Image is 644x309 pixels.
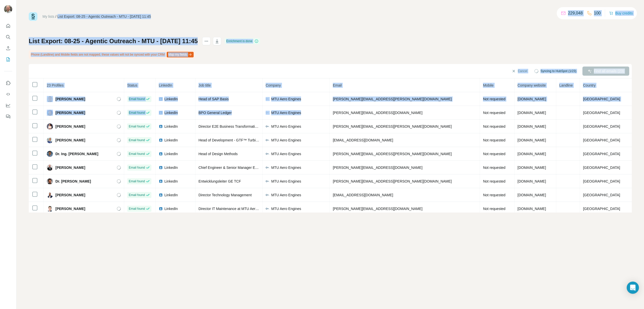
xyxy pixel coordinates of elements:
[198,166,283,170] span: Chief Engineer & Senior Manager Engineering TP400
[47,192,53,198] img: Avatar
[129,124,145,129] span: Email found
[55,192,85,198] span: [PERSON_NAME]
[129,97,145,101] span: Email found
[198,152,238,156] span: Head of Design Methods
[583,166,620,170] span: [GEOGRAPHIC_DATA]
[159,138,163,142] img: LinkedIn logo
[333,166,422,170] span: [PERSON_NAME][EMAIL_ADDRESS][DOMAIN_NAME]
[508,67,531,76] button: Cancel
[271,138,301,143] span: MTU Aero Engines
[159,111,163,115] img: LinkedIn logo
[266,152,270,156] img: company-logo
[55,151,98,156] span: Dr. Ing. [PERSON_NAME]
[271,206,301,211] span: MTU Aero Engines
[159,179,163,183] img: LinkedIn logo
[198,111,232,115] span: BPO General Ledger
[164,151,178,156] span: LinkedIn
[202,37,210,45] button: actions
[47,123,53,129] img: Avatar
[271,151,301,156] span: MTU Aero Engines
[333,124,452,128] span: [PERSON_NAME][EMAIL_ADDRESS][PERSON_NAME][DOMAIN_NAME]
[266,111,270,115] img: company-logo
[55,179,91,184] span: Dr. [PERSON_NAME]
[4,5,12,13] img: Avatar
[167,52,194,57] button: Map my fields
[164,206,178,211] span: LinkedIn
[129,152,145,156] span: Email found
[198,207,271,211] span: Director IT Maintenance at MTU Aero Engines
[266,124,270,128] img: company-logo
[164,110,178,115] span: LinkedIn
[333,207,422,211] span: [PERSON_NAME][EMAIL_ADDRESS][DOMAIN_NAME]
[540,69,576,73] span: Syncing to HubSpot (1/23)
[198,124,268,128] span: Director E2E Business Transformation OEM
[47,165,53,171] img: Avatar
[58,14,151,19] div: List Export: 08-25 - Agentic Outreach - MTU - [DATE] 11:45
[29,50,195,59] div: Phone (Landline) and Mobile fields are not mapped, these values will not be synced with your CRM
[483,152,505,156] span: Not requested
[164,96,178,102] span: LinkedIn
[29,37,198,45] h1: List Export: 08-25 - Agentic Outreach - MTU - [DATE] 11:45
[518,138,546,142] span: [DOMAIN_NAME]
[129,110,145,115] span: Email found
[47,151,53,157] img: Avatar
[198,193,252,197] span: Director Technology Management
[483,111,505,115] span: Not requested
[55,110,85,115] span: [PERSON_NAME]
[4,21,12,30] button: Quick start
[47,83,64,87] span: 23 Profiles
[159,124,163,128] img: LinkedIn logo
[164,124,178,129] span: LinkedIn
[583,152,620,156] span: [GEOGRAPHIC_DATA]
[47,206,53,212] img: Avatar
[198,83,211,87] span: Job title
[483,138,505,142] span: Not requested
[164,165,178,170] span: LinkedIn
[518,207,546,211] span: [DOMAIN_NAME]
[266,193,270,197] img: company-logo
[55,138,85,143] span: [PERSON_NAME]
[333,193,393,197] span: [EMAIL_ADDRESS][DOMAIN_NAME]
[129,179,145,184] span: Email found
[271,124,301,129] span: MTU Aero Engines
[518,124,546,128] span: [DOMAIN_NAME]
[271,192,301,198] span: MTU Aero Engines
[164,192,178,198] span: LinkedIn
[4,101,12,110] button: Dashboard
[518,179,546,183] span: [DOMAIN_NAME]
[266,179,270,183] img: company-logo
[129,138,145,142] span: Email found
[333,152,452,156] span: [PERSON_NAME][EMAIL_ADDRESS][PERSON_NAME][DOMAIN_NAME]
[55,206,85,211] span: [PERSON_NAME]
[159,83,172,87] span: LinkedIn
[594,10,601,16] p: 100
[518,152,546,156] span: [DOMAIN_NAME]
[518,83,546,87] span: Company website
[266,83,281,87] span: Company
[609,10,633,17] button: Buy credits
[271,165,301,170] span: MTU Aero Engines
[583,207,620,211] span: [GEOGRAPHIC_DATA]
[159,97,163,101] img: LinkedIn logo
[483,124,505,128] span: Not requested
[518,166,546,170] span: [DOMAIN_NAME]
[271,179,301,184] span: MTU Aero Engines
[483,179,505,183] span: Not requested
[583,83,595,87] span: Country
[47,96,53,102] img: Avatar
[583,97,620,101] span: [GEOGRAPHIC_DATA]
[333,97,452,101] span: [PERSON_NAME][EMAIL_ADDRESS][PERSON_NAME][DOMAIN_NAME]
[4,55,12,64] button: My lists
[159,166,163,170] img: LinkedIn logo
[4,112,12,121] button: Feedback
[47,137,53,143] img: Avatar
[129,193,145,197] span: Email found
[164,138,178,143] span: LinkedIn
[583,124,620,128] span: [GEOGRAPHIC_DATA]
[583,111,620,115] span: [GEOGRAPHIC_DATA]
[559,83,573,87] span: Landline
[583,193,620,197] span: [GEOGRAPHIC_DATA]
[271,110,301,115] span: MTU Aero Engines
[627,282,639,294] div: Open Intercom Messenger
[47,178,53,184] img: Avatar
